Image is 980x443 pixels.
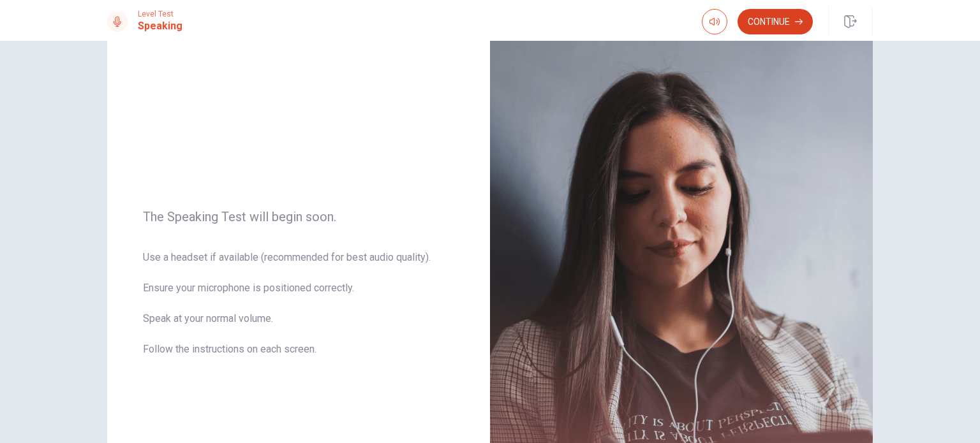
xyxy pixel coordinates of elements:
h1: Speaking [138,18,182,34]
span: The Speaking Test will begin soon. [143,209,454,224]
button: Continue [738,9,813,34]
span: Use a headset if available (recommended for best audio quality). Ensure your microphone is positi... [143,250,454,372]
span: Level Test [138,10,182,18]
